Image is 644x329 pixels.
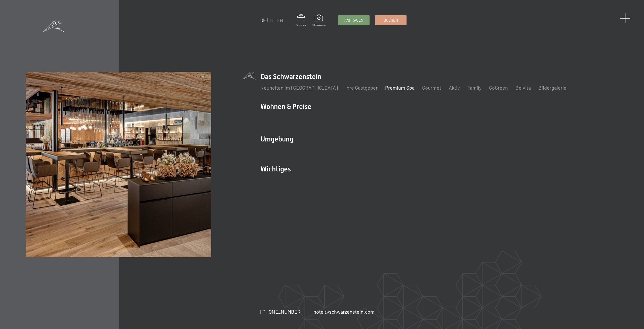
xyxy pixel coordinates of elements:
[260,308,302,315] a: [PHONE_NUMBER]
[260,85,338,91] a: Neuheiten im [GEOGRAPHIC_DATA]
[422,85,441,91] a: Gourmet
[385,85,415,91] a: Premium Spa
[338,15,369,25] a: Anfragen
[345,85,378,91] a: Ihre Gastgeber
[312,23,326,27] span: Bildergalerie
[260,17,266,23] a: DE
[375,15,406,25] a: Buchen
[538,85,567,91] a: Bildergalerie
[270,17,273,23] a: IT
[296,23,306,27] span: Gutschein
[384,18,398,23] span: Buchen
[26,72,211,257] img: Ein Wellness-Urlaub in Südtirol – 7.700 m² Spa, 10 Saunen
[344,18,363,23] span: Anfragen
[489,85,508,91] a: GoGreen
[515,85,531,91] a: Belvita
[277,17,283,23] a: EN
[449,85,460,91] a: Aktiv
[312,15,326,27] a: Bildergalerie
[467,85,481,91] a: Family
[260,309,302,315] span: [PHONE_NUMBER]
[313,308,375,315] a: hotel@schwarzenstein.com
[296,14,306,27] a: Gutschein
